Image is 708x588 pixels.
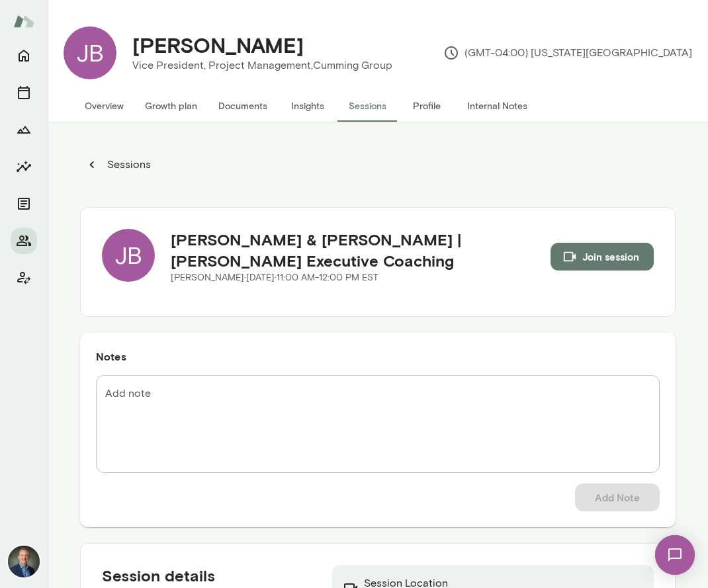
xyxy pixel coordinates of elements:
[102,229,155,282] div: JB
[64,26,116,79] div: JB
[171,229,551,271] h5: [PERSON_NAME] & [PERSON_NAME] | [PERSON_NAME] Executive Coaching
[11,228,37,254] button: Members
[11,190,37,217] button: Documents
[74,90,134,122] button: Overview
[397,90,457,122] button: Profile
[80,151,158,178] button: Sessions
[443,45,692,61] p: (GMT-04:00) [US_STATE][GEOGRAPHIC_DATA]
[132,32,304,58] h4: [PERSON_NAME]
[102,565,311,586] h5: Session details
[11,265,37,291] button: Client app
[132,58,392,73] p: Vice President, Project Management, Cumming Group
[134,90,208,122] button: Growth plan
[278,90,337,122] button: Insights
[8,546,40,577] img: Michael Alden
[11,153,37,180] button: Insights
[208,90,278,122] button: Documents
[551,243,654,271] button: Join session
[171,271,551,284] p: [PERSON_NAME] · [DATE] · 11:00 AM-12:00 PM EST
[11,116,37,143] button: Growth Plan
[13,9,34,34] img: Mento
[457,90,538,122] button: Internal Notes
[337,90,397,122] button: Sessions
[96,349,660,364] h6: Notes
[11,79,37,106] button: Sessions
[11,42,37,69] button: Home
[105,157,151,173] p: Sessions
